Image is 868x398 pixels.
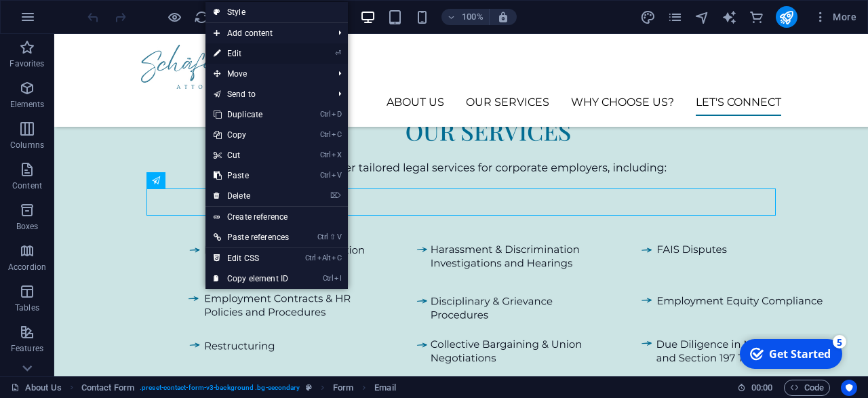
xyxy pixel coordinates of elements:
span: Add content [205,23,328,43]
i: I [334,274,341,283]
a: Ctrl⇧VPaste references [205,227,297,247]
button: commerce [749,9,765,25]
i: Ctrl [305,254,316,262]
p: Accordion [8,262,46,273]
span: Code [790,380,824,396]
i: This element is a customizable preset [306,384,312,391]
i: V [337,233,341,241]
button: More [808,6,862,28]
a: ⏎Edit [205,43,297,64]
a: CtrlCCopy [205,125,297,145]
i: ⇧ [330,233,336,241]
a: CtrlICopy element ID [205,268,297,289]
button: reload [193,9,210,25]
i: Ctrl [320,130,331,139]
h6: Session time [737,380,773,396]
i: Commerce [749,9,764,25]
a: CtrlVPaste [205,165,297,186]
i: Pages (Ctrl+Alt+S) [667,9,683,25]
div: Get Started [33,13,95,28]
button: Code [784,380,830,396]
button: pages [667,9,684,25]
span: Click to select. Double-click to edit [81,380,134,396]
a: CtrlDDuplicate [205,104,297,125]
a: CtrlXCut [205,145,297,165]
i: Ctrl [323,274,334,283]
i: Ctrl [320,171,331,180]
p: Tables [15,302,39,313]
a: ⌦Delete [205,186,297,206]
span: 00 00 [751,380,772,396]
i: Ctrl [317,233,328,241]
button: Click here to leave preview mode and continue editing [166,9,182,25]
i: Alt [317,254,331,262]
span: Click to select. Double-click to edit [374,380,395,396]
i: Ctrl [320,151,331,159]
p: Columns [10,140,44,151]
p: Features [11,343,43,354]
span: More [814,10,856,24]
span: . preset-contact-form-v3-background .bg-secondary [140,380,300,396]
span: Click to select. Double-click to edit [333,380,353,396]
p: Elements [10,99,45,110]
a: CtrlAltCEdit CSS [205,248,297,268]
h6: 100% [462,9,484,25]
i: Publish [778,9,794,25]
i: ⌦ [330,191,341,200]
i: ⏎ [335,49,341,58]
a: Style [205,2,348,22]
button: 100% [441,9,490,25]
i: AI Writer [722,9,737,25]
a: Click to cancel selection. Double-click to open Pages [11,380,62,396]
button: text_generator [722,9,738,25]
span: : [761,382,763,393]
i: Design (Ctrl+Alt+Y) [640,9,656,25]
div: 5 [97,1,111,15]
i: Ctrl [320,110,331,119]
p: Boxes [16,221,39,232]
button: Usercentrics [841,380,857,396]
span: Move [205,64,328,84]
p: Content [12,180,42,191]
i: X [332,151,341,159]
i: V [332,171,341,180]
button: publish [776,6,797,28]
i: On resize automatically adjust zoom level to fit chosen device. [497,11,509,23]
nav: breadcrumb [81,380,396,396]
i: C [332,130,341,139]
p: Favorites [9,58,44,69]
i: C [332,254,341,262]
a: Create reference [205,207,348,227]
div: Get Started 5 items remaining, 0% complete [4,5,106,35]
i: Navigator [694,9,710,25]
button: design [640,9,656,25]
a: Send to [205,84,328,104]
i: D [332,110,341,119]
i: Reload page [194,9,210,25]
button: navigator [694,9,711,25]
